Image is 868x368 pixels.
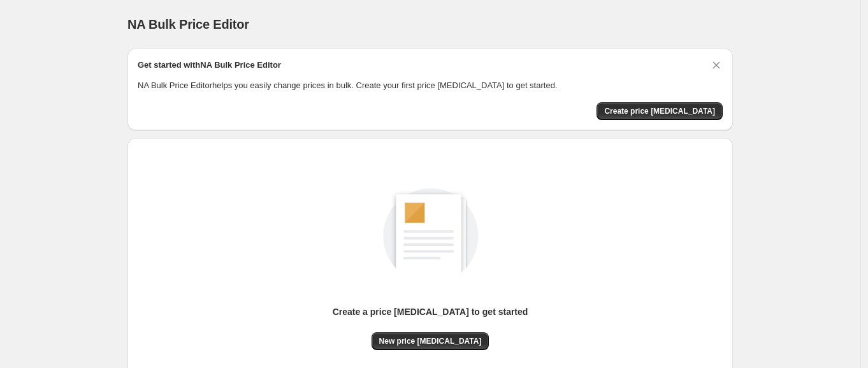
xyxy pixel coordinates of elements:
span: NA Bulk Price Editor [127,17,249,31]
p: NA Bulk Price Editor helps you easily change prices in bulk. Create your first price [MEDICAL_DAT... [138,79,723,92]
button: Dismiss card [710,59,723,72]
button: Create price change job [597,102,723,120]
span: New price [MEDICAL_DATA] [379,336,482,346]
h2: Get started with NA Bulk Price Editor [138,59,281,72]
button: New price [MEDICAL_DATA] [372,332,489,350]
span: Create price [MEDICAL_DATA] [604,106,715,116]
p: Create a price [MEDICAL_DATA] to get started [333,305,528,318]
